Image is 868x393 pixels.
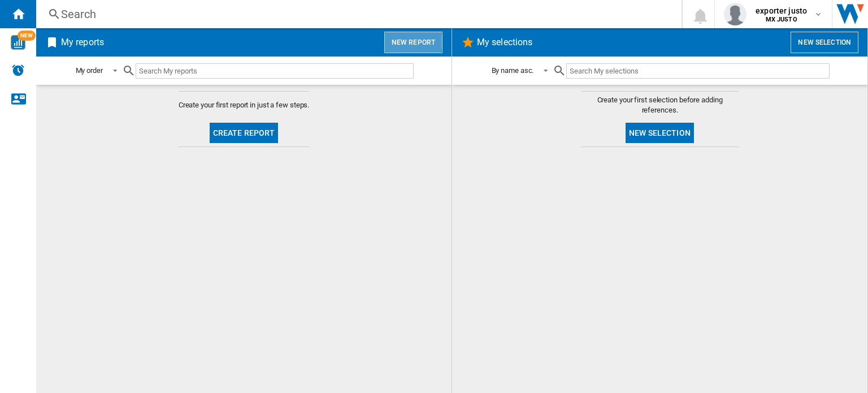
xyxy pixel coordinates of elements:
h2: My reports [59,32,106,53]
b: MX JUSTO [766,16,797,23]
input: Search My reports [136,63,414,79]
button: New selection [626,123,694,143]
span: exporter justo [756,5,807,16]
div: Search [61,6,652,22]
img: profile.jpg [724,3,747,25]
button: New report [384,32,442,53]
span: NEW [18,31,36,41]
button: New selection [791,32,858,53]
div: My order [76,66,103,75]
img: wise-card.svg [11,35,25,50]
span: Create your first selection before adding references. [581,95,739,115]
h2: My selections [475,32,535,53]
button: Create report [210,123,279,143]
span: Create your first report in just a few steps. [179,100,310,110]
img: alerts-logo.svg [11,63,25,77]
input: Search My selections [566,63,829,79]
div: By name asc. [492,66,534,75]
